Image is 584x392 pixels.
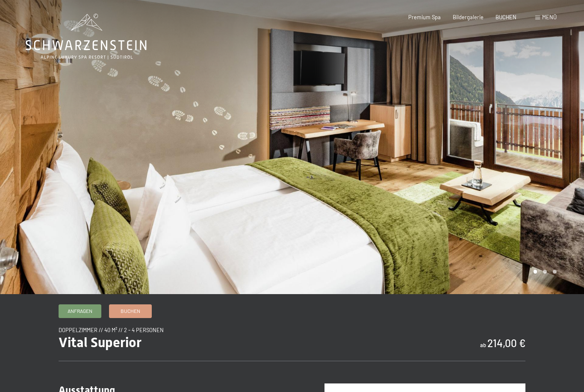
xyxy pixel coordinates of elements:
[121,307,140,315] span: Buchen
[59,327,164,333] span: Doppelzimmer // 40 m² // 2 - 4 Personen
[68,307,92,315] span: Anfragen
[480,342,486,348] span: ab
[542,14,557,21] span: Menü
[408,14,441,21] a: Premium Spa
[487,337,525,349] b: 214,00 €
[59,305,101,318] a: Anfragen
[496,14,516,21] a: BUCHEN
[453,14,484,21] a: Bildergalerie
[59,334,142,351] span: Vital Superior
[109,305,151,318] a: Buchen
